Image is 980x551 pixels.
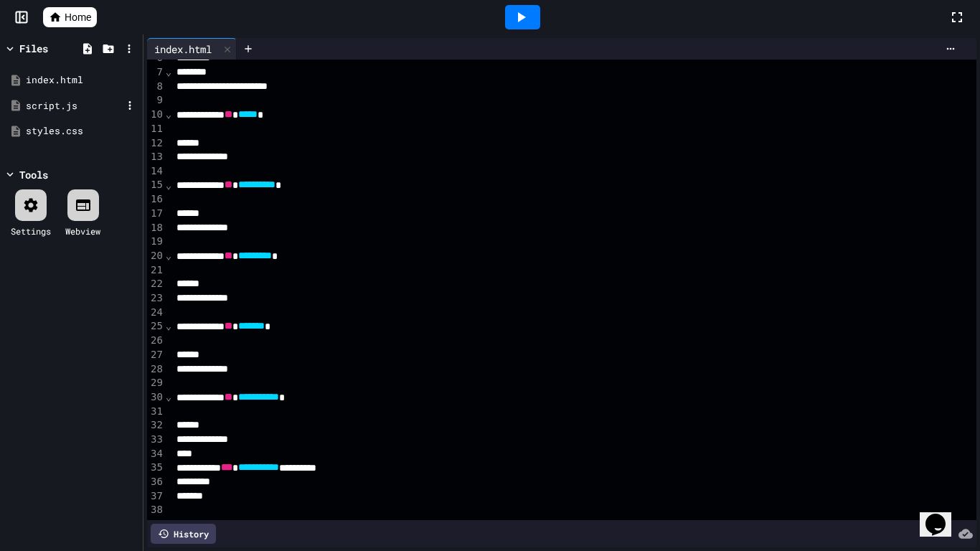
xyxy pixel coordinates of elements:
div: 36 [147,475,165,489]
div: 7 [147,65,165,80]
div: 17 [147,207,165,221]
div: Webview [65,225,100,237]
div: 27 [147,348,165,362]
span: Fold line [165,66,172,77]
div: 8 [147,80,165,94]
div: 29 [147,376,165,390]
div: 22 [147,277,165,291]
div: 38 [147,503,165,517]
span: Home [65,10,91,24]
div: 10 [147,108,165,122]
div: 25 [147,319,165,334]
div: 30 [147,390,165,405]
span: Fold line [165,179,172,191]
div: index.html [147,38,237,60]
div: 34 [147,447,165,461]
div: 13 [147,150,165,164]
div: 33 [147,433,165,447]
div: 14 [147,164,165,179]
div: 9 [147,93,165,108]
span: Fold line [165,250,172,261]
div: 20 [147,249,165,263]
div: 28 [147,362,165,377]
span: Fold line [165,320,172,331]
div: 24 [147,306,165,320]
div: 26 [147,334,165,348]
div: 12 [147,136,165,151]
div: index.html [26,73,138,88]
iframe: chat widget [920,494,966,537]
div: 21 [147,263,165,278]
div: 35 [147,461,165,475]
span: Fold line [165,108,172,120]
div: Tools [19,167,48,182]
div: 31 [147,405,165,419]
div: script.js [26,99,122,113]
div: Settings [11,225,51,237]
div: 11 [147,122,165,136]
div: Files [19,41,48,56]
div: 16 [147,192,165,207]
a: Home [43,7,97,27]
span: Fold line [165,391,172,402]
div: 18 [147,221,165,235]
div: index.html [147,42,219,57]
div: 37 [147,489,165,504]
div: History [151,524,216,544]
div: 15 [147,178,165,192]
div: 19 [147,235,165,249]
div: styles.css [26,124,138,138]
div: 23 [147,291,165,306]
div: 32 [147,418,165,433]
